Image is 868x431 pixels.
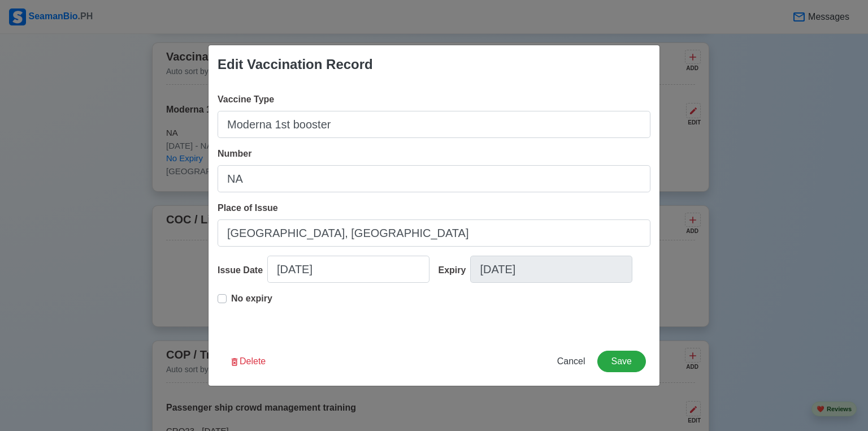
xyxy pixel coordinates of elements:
[222,351,273,372] button: Delete
[557,356,585,366] span: Cancel
[439,264,471,277] div: Expiry
[218,94,274,104] span: Vaccine Type
[597,351,646,372] button: Save
[218,264,267,277] div: Issue Date
[218,219,650,247] input: Ex: Manila
[231,292,272,305] p: No expiry
[218,165,650,192] input: Ex: 1234567890
[218,149,251,158] span: Number
[218,54,373,75] div: Edit Vaccination Record
[218,111,650,138] input: Ex: Sinovac 1st Dose
[550,351,593,372] button: Cancel
[218,203,278,213] span: Place of Issue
